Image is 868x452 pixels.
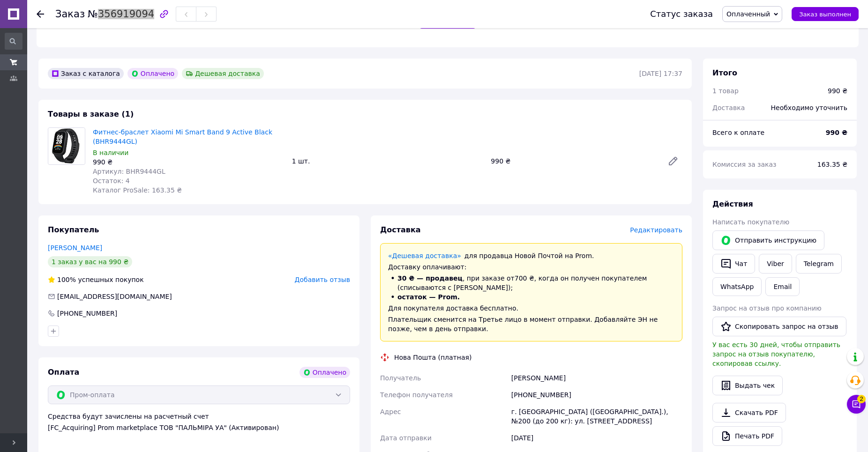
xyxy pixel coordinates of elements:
[765,277,800,296] button: Email
[93,149,128,156] span: В наличии
[765,97,853,118] div: Необходимо уточнить
[712,426,782,446] a: Печать PDF
[712,403,786,422] a: Скачать PDF
[388,304,674,313] div: Для покупателя доставка бесплатно.
[759,254,792,274] a: Viber
[397,293,460,301] span: остаток — Prom.
[509,386,684,403] div: [PHONE_NUMBER]
[712,254,755,274] button: Чат
[826,129,847,136] b: 990 ₴
[664,152,682,170] a: Редактировать
[487,155,660,168] div: 990 ₴
[397,274,463,282] span: 30 ₴ — продавец
[127,68,178,79] div: Оплачено
[847,395,866,414] button: Чат с покупателем2
[93,186,182,194] span: Каталог ProSale: 163.35 ₴
[509,370,684,386] div: [PERSON_NAME]
[48,256,132,267] div: 1 заказ у вас на 990 ₴
[792,7,859,21] button: Заказ выполнен
[57,276,76,283] span: 100%
[712,200,753,208] span: Действия
[88,8,154,20] span: №356919094
[712,161,777,168] span: Комиссия за заказ
[712,129,764,136] span: Всего к оплате
[57,293,172,300] span: [EMAIL_ADDRESS][DOMAIN_NAME]
[93,177,130,185] span: Остаток: 4
[48,225,99,234] span: Покупатель
[828,86,847,96] div: 990 ₴
[182,68,264,79] div: Дешевая доставка
[56,309,118,318] div: [PHONE_NUMBER]
[712,104,745,111] span: Доставка
[712,304,822,312] span: Запрос на отзыв про компанию
[388,252,461,259] a: «Дешевая доставка»
[796,254,842,274] a: Telegram
[93,168,165,175] span: Артикул: BHR9444GL
[48,128,85,164] img: Фитнес-браслет Xiaomi Mi Smart Band 9 Active Black (BHR9444GL)
[857,395,866,403] span: 2
[48,423,350,432] div: [FC_Acquiring] Prom marketplace ТОВ "ПАЛЬМІРА УА" (Активирован)
[388,251,674,260] div: для продавца Новой Почтой на Prom.
[93,128,272,145] a: Фитнес-браслет Xiaomi Mi Smart Band 9 Active Black (BHR9444GL)
[295,276,350,283] span: Добавить отзыв
[392,353,474,362] div: Нова Пошта (платная)
[288,155,487,168] div: 1 шт.
[639,70,682,77] time: [DATE] 17:37
[817,161,847,168] span: 163.35 ₴
[388,274,674,292] li: , при заказе от 700 ₴ , когда он получен покупателем (списываются с [PERSON_NAME]);
[712,87,739,95] span: 1 товар
[55,8,85,20] span: Заказ
[380,434,432,442] span: Дата отправки
[48,244,102,252] a: [PERSON_NAME]
[380,391,453,399] span: Телефон получателя
[380,374,421,382] span: Получатель
[93,157,284,167] div: 990 ₴
[509,430,684,446] div: [DATE]
[509,403,684,430] div: г. [GEOGRAPHIC_DATA] ([GEOGRAPHIC_DATA].), №200 (до 200 кг): ул. [STREET_ADDRESS]
[380,408,401,415] span: Адрес
[712,68,737,77] span: Итого
[380,225,421,234] span: Доставка
[388,262,674,272] div: Доставку оплачивают:
[37,9,44,19] div: Вернуться назад
[799,11,851,18] span: Заказ выполнен
[650,9,713,19] div: Статус заказа
[48,110,134,119] span: Товары в заказе (1)
[48,368,79,377] span: Оплата
[48,68,124,79] div: Заказ с каталога
[712,218,789,226] span: Написать покупателю
[726,10,770,18] span: Оплаченный
[712,341,840,367] span: У вас есть 30 дней, чтобы отправить запрос на отзыв покупателю, скопировав ссылку.
[712,376,783,395] button: Выдать чек
[712,317,846,336] button: Скопировать запрос на отзыв
[712,230,824,250] button: Отправить инструкцию
[48,412,350,432] div: Средства будут зачислены на расчетный счет
[388,315,674,333] div: Плательщик сменится на Третье лицо в момент отправки. Добавляйте ЭН не позже, чем в день отправки.
[299,367,350,378] div: Оплачено
[712,277,762,296] a: WhatsApp
[48,275,144,284] div: успешных покупок
[630,226,682,234] span: Редактировать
